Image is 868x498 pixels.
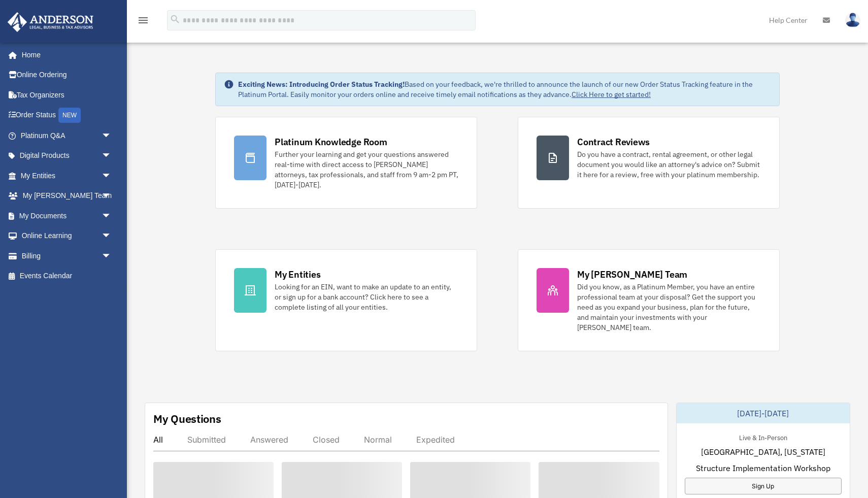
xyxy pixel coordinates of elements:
a: Platinum Knowledge Room Further your learning and get your questions answered real-time with dire... [215,117,477,209]
img: Anderson Advisors Platinum Portal [5,12,96,32]
div: Normal [364,435,392,445]
a: Events Calendar [7,266,127,286]
span: arrow_drop_down [102,206,122,226]
div: Looking for an EIN, want to make an update to an entity, or sign up for a bank account? Click her... [275,282,458,312]
a: Order StatusNEW [7,105,127,126]
div: My Questions [153,411,221,426]
div: All [153,435,163,445]
a: Sign Up [685,478,842,494]
span: arrow_drop_down [102,186,122,207]
a: Tax Organizers [7,85,127,105]
strong: Exciting News: Introducing Order Status Tracking! [238,80,405,89]
i: menu [137,14,149,26]
div: Based on your feedback, we're thrilled to announce the launch of our new Order Status Tracking fe... [238,79,771,99]
a: My [PERSON_NAME] Team Did you know, as a Platinum Member, you have an entire professional team at... [518,249,780,351]
a: My Entities Looking for an EIN, want to make an update to an entity, or sign up for a bank accoun... [215,249,477,351]
a: Online Ordering [7,65,127,85]
a: Billingarrow_drop_down [7,246,127,266]
a: menu [137,18,149,26]
div: Submitted [187,435,226,445]
span: Structure Implementation Workshop [696,462,830,474]
span: arrow_drop_down [102,146,122,167]
a: Platinum Q&Aarrow_drop_down [7,125,127,146]
div: Closed [313,435,340,445]
div: Platinum Knowledge Room [275,136,387,148]
span: [GEOGRAPHIC_DATA], [US_STATE] [701,446,825,458]
a: Digital Productsarrow_drop_down [7,146,127,166]
img: User Pic [845,13,860,27]
span: arrow_drop_down [102,165,122,186]
div: Did you know, as a Platinum Member, you have an entire professional team at your disposal? Get th... [577,282,761,333]
div: My Entities [275,268,320,281]
span: arrow_drop_down [102,125,122,146]
div: My [PERSON_NAME] Team [577,268,687,281]
div: Contract Reviews [577,136,650,148]
a: My [PERSON_NAME] Teamarrow_drop_down [7,186,127,206]
a: Online Learningarrow_drop_down [7,226,127,246]
a: My Entitiesarrow_drop_down [7,165,127,186]
div: Do you have a contract, rental agreement, or other legal document you would like an attorney's ad... [577,149,761,180]
a: My Documentsarrow_drop_down [7,206,127,226]
div: Answered [250,435,288,445]
div: Expedited [416,435,455,445]
div: Live & In-Person [731,431,795,442]
div: NEW [58,108,81,123]
span: arrow_drop_down [102,246,122,267]
a: Home [7,45,122,65]
a: Contract Reviews Do you have a contract, rental agreement, or other legal document you would like... [518,117,780,209]
div: [DATE]-[DATE] [677,403,850,423]
a: Click Here to get started! [572,90,651,99]
div: Further your learning and get your questions answered real-time with direct access to [PERSON_NAM... [275,149,458,190]
span: arrow_drop_down [102,226,122,247]
i: search [170,14,181,25]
